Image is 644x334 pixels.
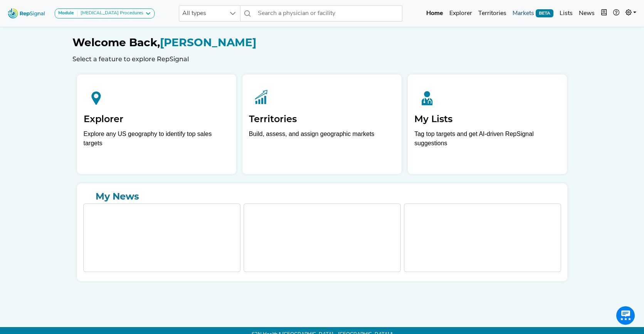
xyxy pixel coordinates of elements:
a: Home [423,6,446,21]
h2: My Lists [414,114,560,125]
p: Build, assess, and assign geographic markets [249,129,395,152]
h2: Territories [249,114,395,125]
a: Territories [475,6,509,21]
button: Module[MEDICAL_DATA] Procedures [55,8,155,18]
div: Explore any US geography to identify top sales targets [84,129,230,148]
span: All types [179,6,225,21]
button: Intel Book [598,6,610,21]
span: BETA [536,9,553,17]
a: My News [83,190,561,203]
p: Tag top targets and get AI-driven RepSignal suggestions [414,129,560,152]
a: ExplorerExplore any US geography to identify top sales targets [77,74,236,174]
strong: Module [58,11,74,15]
a: Explorer [446,6,475,21]
h1: [PERSON_NAME] [72,36,572,49]
a: TerritoriesBuild, assess, and assign geographic markets [242,74,402,174]
span: Welcome Back, [72,36,160,49]
a: MarketsBETA [509,6,557,21]
a: Lists [557,6,576,21]
a: My ListsTag top targets and get AI-driven RepSignal suggestions [408,74,567,174]
h2: Explorer [84,114,230,125]
h6: Select a feature to explore RepSignal [72,55,572,63]
div: [MEDICAL_DATA] Procedures [77,10,143,17]
a: News [576,6,598,21]
input: Search a physician or facility [255,5,402,22]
